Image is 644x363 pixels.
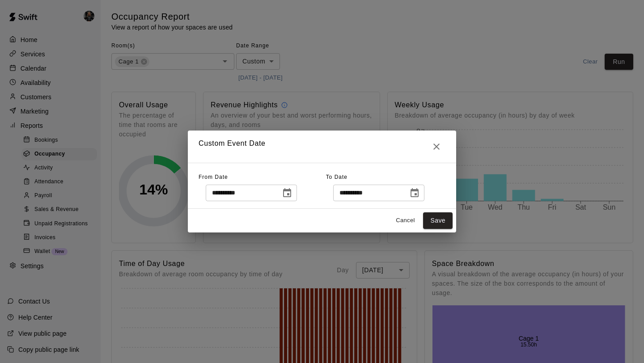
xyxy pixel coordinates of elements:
button: Save [423,212,453,229]
button: Cancel [391,214,419,228]
button: Choose date, selected date is Aug 7, 2025 [278,184,296,202]
button: Choose date, selected date is Aug 14, 2025 [406,184,424,202]
button: Close [428,138,445,156]
span: To Date [326,174,347,180]
h2: Custom Event Date [188,131,456,163]
span: From Date [199,174,228,180]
